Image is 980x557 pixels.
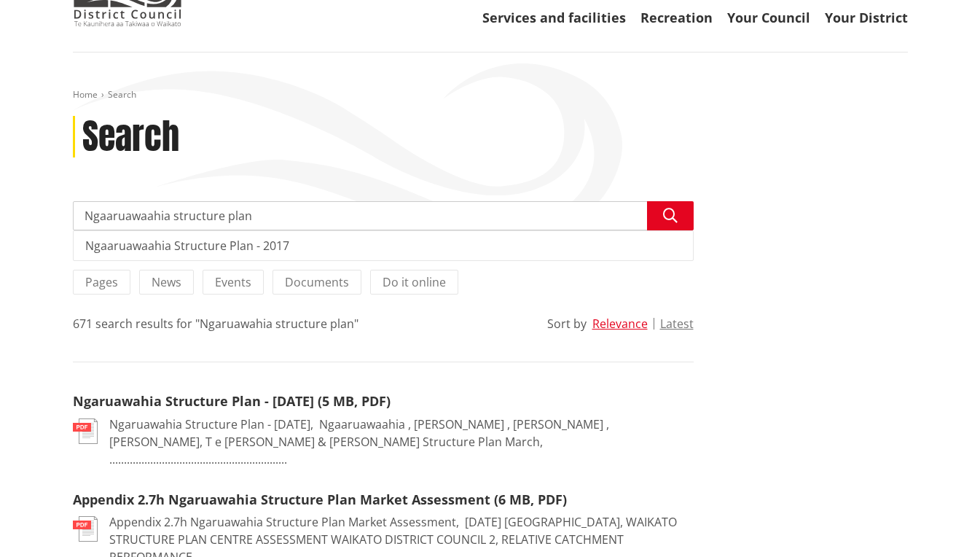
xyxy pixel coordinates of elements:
span: News [152,274,181,290]
a: Your District [825,9,908,26]
nav: breadcrumb [73,89,908,101]
a: Home [73,88,98,101]
span: Do it online [383,274,446,290]
input: Search input [73,201,694,230]
div: 671 search results for "Ngaruawahia structure plan" [73,315,358,332]
span: Search [108,88,136,101]
img: document-pdf.svg [73,516,98,542]
span: Events [215,274,251,290]
a: Your Council [727,9,810,26]
a: Ngaruawahia Structure Plan - [DATE] (5 MB, PDF) [73,392,391,410]
button: Latest [660,317,694,330]
a: Services and facilities [482,9,626,26]
div: Ngaaruawaahia Structure Plan - 2017 [74,231,693,260]
p: Ngaruawahia Structure Plan - [DATE], ﻿ Ngaaruawaahia , [PERSON_NAME] , [PERSON_NAME] , [PERSON_NA... [109,416,694,468]
iframe: Messenger Launcher [913,496,965,548]
img: document-pdf.svg [73,418,98,444]
a: Recreation [640,9,713,26]
span: Documents [285,274,349,290]
div: Sort by [547,315,587,332]
span: Pages [85,274,118,290]
h1: Search [82,116,179,158]
a: Appendix 2.7h Ngaruawahia Structure Plan Market Assessment (6 MB, PDF) [73,491,567,508]
button: Relevance [592,317,648,330]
